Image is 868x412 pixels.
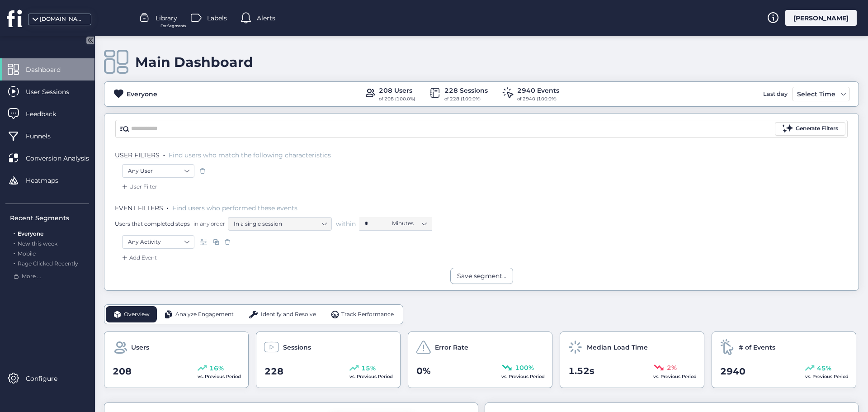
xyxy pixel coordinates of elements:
[135,54,253,71] div: Main Dashboard
[120,253,157,262] div: Add Event
[10,213,89,223] div: Recent Segments
[515,363,534,373] span: 100%
[283,342,311,352] span: Sessions
[379,85,415,95] div: 208 Users
[26,374,71,384] span: Configure
[18,250,36,257] span: Mobile
[26,87,83,97] span: User Sessions
[587,342,648,352] span: Median Load Time
[234,217,326,231] nz-select-item: In a single session
[416,364,431,378] span: 0%
[444,85,488,95] div: 228 Sessions
[26,65,74,75] span: Dashboard
[264,365,283,379] span: 228
[124,310,150,319] span: Overview
[739,342,775,352] span: # of Events
[26,175,72,185] span: Heatmaps
[501,374,545,379] span: vs. Previous Period
[22,272,41,281] span: More ...
[349,374,393,379] span: vs. Previous Period
[720,365,745,379] span: 2940
[192,220,225,227] span: in any order
[435,342,468,352] span: Error Rate
[160,23,186,29] span: For Segments
[341,310,394,319] span: Track Performance
[14,258,15,267] span: .
[115,204,163,212] span: EVENT FILTERS
[131,342,149,352] span: Users
[775,122,845,136] button: Generate Filters
[167,202,169,211] span: .
[40,15,85,24] div: [DOMAIN_NAME]
[796,124,838,133] div: Generate Filters
[120,182,157,191] div: User Filter
[26,109,70,119] span: Feedback
[14,238,15,247] span: .
[379,95,415,103] div: of 208 (100.0%)
[207,13,227,23] span: Labels
[817,363,831,373] span: 45%
[336,219,356,228] span: within
[115,151,160,159] span: USER FILTERS
[392,217,426,230] nz-select-item: Minutes
[261,310,316,319] span: Identify and Resolve
[517,85,559,95] div: 2940 Events
[517,95,559,103] div: of 2940 (100.0%)
[653,374,697,379] span: vs. Previous Period
[128,164,189,178] nz-select-item: Any User
[127,89,157,99] div: Everyone
[457,271,506,281] div: Save segment...
[156,13,177,23] span: Library
[795,89,838,99] div: Select Time
[113,365,132,379] span: 208
[198,374,241,379] span: vs. Previous Period
[172,204,297,212] span: Find users who performed these events
[18,230,43,237] span: Everyone
[444,95,488,103] div: of 228 (100.0%)
[128,235,189,249] nz-select-item: Any Activity
[18,260,78,267] span: Rage Clicked Recently
[785,10,857,26] div: [PERSON_NAME]
[26,131,64,141] span: Funnels
[361,363,376,373] span: 15%
[257,13,275,23] span: Alerts
[209,363,224,373] span: 16%
[805,374,849,379] span: vs. Previous Period
[568,364,594,378] span: 1.52s
[14,228,15,237] span: .
[175,310,234,319] span: Analyze Engagement
[169,151,331,159] span: Find users who match the following characteristics
[18,240,57,247] span: New this week
[163,149,165,158] span: .
[761,87,790,101] div: Last day
[14,248,15,257] span: .
[667,363,677,373] span: 2%
[26,153,103,163] span: Conversion Analysis
[115,220,190,227] span: Users that completed steps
